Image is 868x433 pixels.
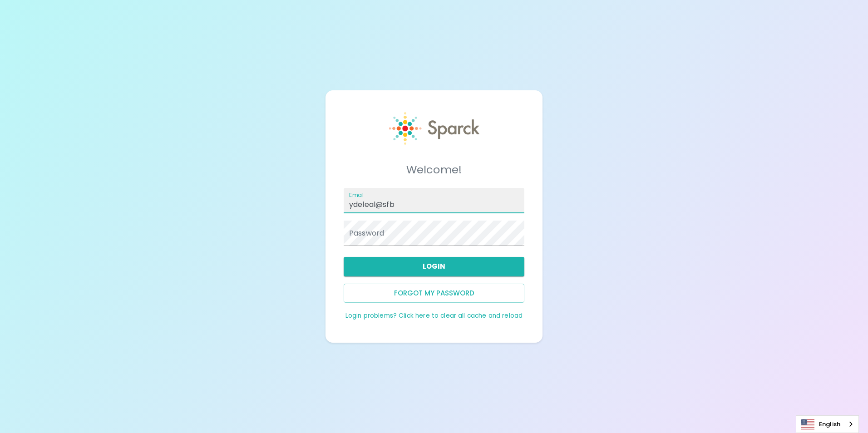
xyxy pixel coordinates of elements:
h5: Welcome! [344,162,524,177]
a: English [796,416,858,433]
label: Email [349,191,364,199]
a: Login problems? Click here to clear all cache and reload [345,311,523,320]
button: Login [344,257,524,276]
aside: Language selected: English [796,415,859,433]
button: Forgot my password [344,284,524,303]
div: Language [796,415,859,433]
img: Sparck logo [389,112,479,145]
